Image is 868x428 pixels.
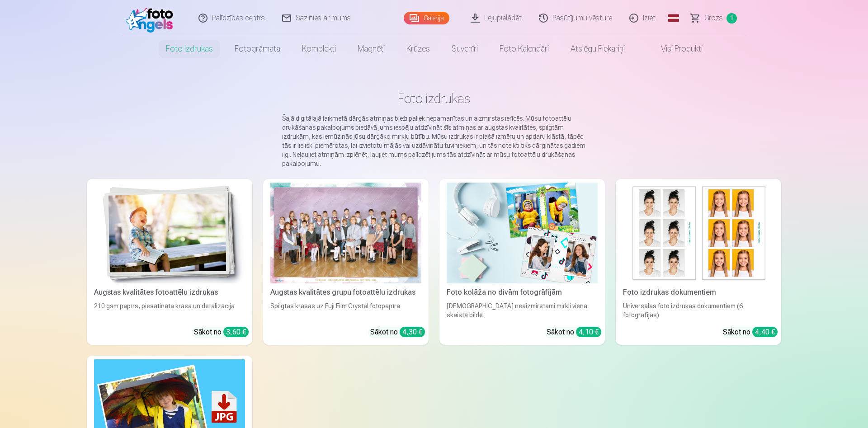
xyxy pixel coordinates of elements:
div: Foto kolāža no divām fotogrāfijām [443,287,601,298]
div: Sākot no [370,327,425,338]
a: Foto izdrukas dokumentiemFoto izdrukas dokumentiemUniversālas foto izdrukas dokumentiem (6 fotogr... [616,179,781,345]
div: [DEMOGRAPHIC_DATA] neaizmirstami mirkļi vienā skaistā bildē [443,301,601,320]
a: Suvenīri [441,36,489,61]
a: Visi produkti [636,36,713,61]
img: Foto izdrukas dokumentiem [623,183,774,283]
div: Sākot no [194,327,249,338]
div: Foto izdrukas dokumentiem [619,287,778,298]
div: 210 gsm papīrs, piesātināta krāsa un detalizācija [90,301,249,320]
div: Augstas kvalitātes grupu fotoattēlu izdrukas [267,287,425,298]
div: Universālas foto izdrukas dokumentiem (6 fotogrāfijas) [619,301,778,320]
div: 3,60 € [223,327,249,337]
img: /fa1 [126,4,178,33]
div: Sākot no [547,327,601,338]
a: Komplekti [291,36,347,61]
div: 4,30 € [400,327,425,337]
img: Augstas kvalitātes fotoattēlu izdrukas [94,183,245,283]
a: Fotogrāmata [224,36,291,61]
p: Šajā digitālajā laikmetā dārgās atmiņas bieži paliek nepamanītas un aizmirstas ierīcēs. Mūsu foto... [282,114,586,168]
img: Foto kolāža no divām fotogrāfijām [447,183,598,283]
div: Spilgtas krāsas uz Fuji Film Crystal fotopapīra [267,301,425,320]
a: Augstas kvalitātes grupu fotoattēlu izdrukasSpilgtas krāsas uz Fuji Film Crystal fotopapīraSākot ... [263,179,429,345]
div: 4,40 € [752,327,778,337]
div: Sākot no [723,327,778,338]
a: Augstas kvalitātes fotoattēlu izdrukasAugstas kvalitātes fotoattēlu izdrukas210 gsm papīrs, piesā... [87,179,252,345]
a: Foto kalendāri [489,36,560,61]
div: Augstas kvalitātes fotoattēlu izdrukas [90,287,249,298]
span: 1 [726,13,737,24]
a: Foto kolāža no divām fotogrāfijāmFoto kolāža no divām fotogrāfijām[DEMOGRAPHIC_DATA] neaizmirstam... [439,179,605,345]
a: Atslēgu piekariņi [560,36,636,61]
a: Krūzes [396,36,441,61]
span: Grozs [704,13,723,24]
a: Foto izdrukas [155,36,224,61]
a: Galerija [404,12,449,24]
a: Magnēti [347,36,396,61]
h1: Foto izdrukas [94,90,774,107]
div: 4,10 € [576,327,601,337]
